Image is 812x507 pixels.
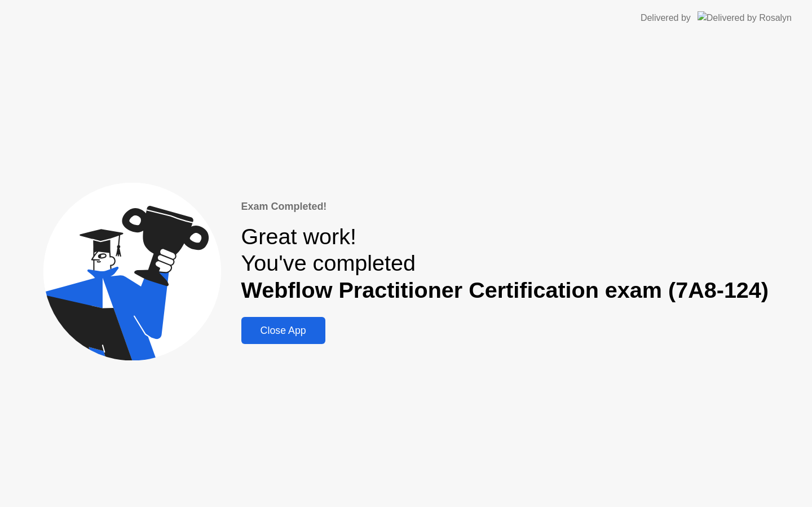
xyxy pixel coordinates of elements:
div: Delivered by [641,11,691,25]
div: Close App [245,325,322,337]
b: Webflow Practitioner Certification exam (7A8-124) [241,277,769,302]
div: Great work! You've completed [241,223,769,303]
button: Close App [241,317,325,344]
img: Delivered by Rosalyn [698,11,792,24]
div: Exam Completed! [241,199,769,214]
